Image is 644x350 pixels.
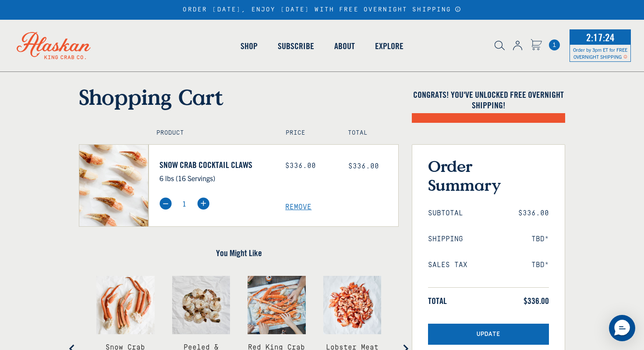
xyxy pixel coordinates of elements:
span: Shipping [428,235,463,243]
div: ORDER [DATE], ENJOY [DATE] WITH FREE OVERNIGHT SHIPPING [183,6,461,14]
h4: Product [156,129,267,137]
a: Explore [365,21,414,71]
a: Remove [285,203,398,211]
img: plus [197,197,209,210]
div: $336.00 [285,162,335,170]
a: Subscribe [268,21,324,71]
span: Shipping Notice Icon [623,54,627,60]
span: $336.00 [518,209,549,218]
span: Total [428,296,447,306]
a: Announcement Bar Modal [455,6,461,12]
span: 1 [549,39,560,50]
span: $336.00 [348,162,379,170]
p: 6 lbs (16 Servings) [159,172,272,184]
img: raw tiger shrimp on butcher paper [172,276,230,334]
div: Messenger Dummy Widget [609,315,635,341]
img: minus [159,197,172,210]
img: Snow Crab Cocktail Claws - 6 lbs (16 Servings) [79,145,148,226]
button: Update [428,324,549,345]
h4: Total [348,129,391,137]
span: Order by 3pm ET for FREE OVERNIGHT SHIPPING [573,46,627,60]
span: 2:17:24 [584,29,617,46]
img: Pre-cooked, prepared lobster meat on butcher paper [323,276,382,334]
img: Snow Crab Clusters [96,276,155,334]
a: Snow Crab Cocktail Claws [159,160,272,170]
img: search [495,41,505,50]
a: Cart [549,39,560,50]
h1: Shopping Cart [79,84,399,110]
span: $336.00 [524,296,549,306]
span: Subtotal [428,209,463,218]
a: Cart [531,39,542,52]
h4: Price [286,129,329,137]
h4: You Might Like [79,248,399,258]
img: Red King Crab Legs [248,276,306,334]
a: Shop [230,21,268,71]
span: Sales Tax [428,261,467,269]
span: Update [477,331,500,338]
h3: Order Summary [428,157,549,194]
a: About [324,21,365,71]
img: Alaskan King Crab Co. logo [4,20,103,71]
img: account [513,41,522,50]
h4: Congrats! You've unlocked FREE OVERNIGHT SHIPPING! [412,89,565,111]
